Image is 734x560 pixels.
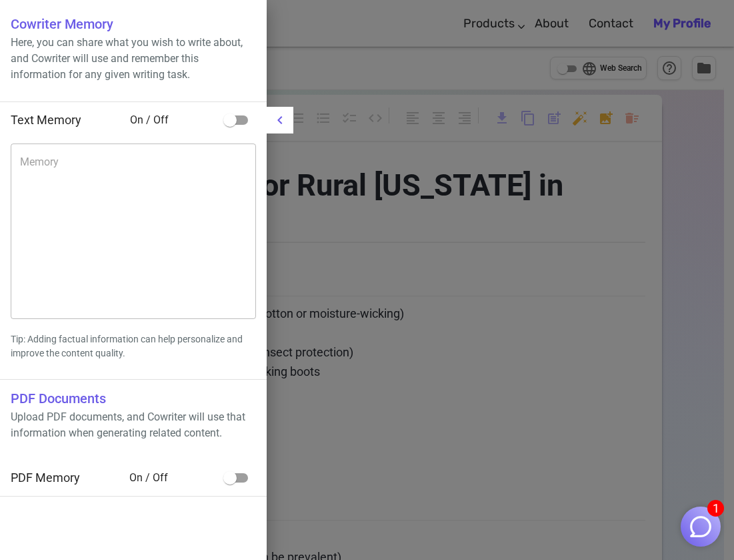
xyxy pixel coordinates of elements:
[11,35,256,83] p: Here, you can share what you wish to write about, and Cowriter will use and remember this informa...
[11,471,80,485] span: PDF Memory
[11,388,256,409] h6: PDF Documents
[11,113,81,127] span: Text Memory
[707,500,724,517] span: 1
[130,112,217,128] span: On / Off
[267,107,293,133] button: menu
[11,13,256,35] h6: Cowriter Memory
[11,332,256,360] p: Tip: Adding factual information can help personalize and improve the content quality.
[688,514,713,539] img: Close chat
[11,409,256,441] p: Upload PDF documents, and Cowriter will use that information when generating related content.
[129,470,217,486] span: On / Off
